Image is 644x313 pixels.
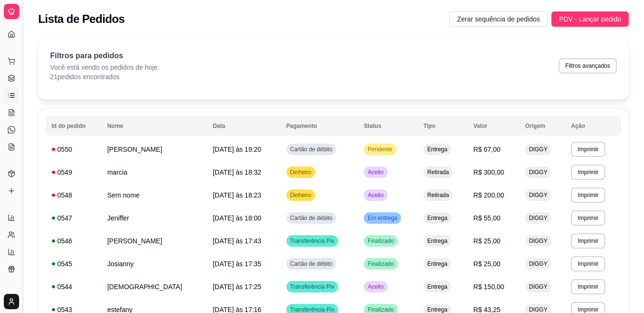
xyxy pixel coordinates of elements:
[50,72,159,82] p: 21 pedidos encontrados
[358,116,418,136] th: Status
[559,58,617,73] button: Filtros avançados
[366,191,385,199] span: Aceito
[457,14,540,24] span: Zerar sequência de pedidos
[527,146,549,153] span: DIGGY
[366,260,396,268] span: Finalizado
[449,11,548,27] button: Zerar sequência de pedidos
[213,283,262,291] span: [DATE] às 17:25
[366,168,385,176] span: Aceito
[207,116,281,136] th: Data
[213,146,262,153] span: [DATE] às 19:20
[425,168,451,176] span: Retirada
[571,256,605,271] button: Imprimir
[102,230,207,252] td: [PERSON_NAME]
[52,282,96,292] div: 0544
[474,283,505,291] span: R$ 150,00
[571,279,605,294] button: Imprimir
[474,260,501,268] span: R$ 25,00
[38,11,125,27] h2: Lista de Pedidos
[559,14,621,24] span: PDV - Lançar pedido
[425,283,449,291] span: Entrega
[425,146,449,153] span: Entrega
[474,146,501,153] span: R$ 67,00
[366,146,394,153] span: Pendente
[366,214,399,222] span: Em entrega
[213,191,262,199] span: [DATE] às 18:23
[52,259,96,269] div: 0545
[474,237,501,245] span: R$ 25,00
[468,116,519,136] th: Valor
[527,237,549,245] span: DIGGY
[571,210,605,226] button: Imprimir
[288,237,337,245] span: Transferência Pix
[46,116,102,136] th: Id do pedido
[551,11,629,27] button: PDV - Lançar pedido
[288,283,337,291] span: Transferência Pix
[50,63,159,72] p: Você está vendo os pedidos de hoje.
[52,236,96,246] div: 0546
[366,237,396,245] span: Finalizado
[425,237,449,245] span: Entrega
[288,214,335,222] span: Cartão de débito
[288,168,314,176] span: Dinheiro
[366,283,385,291] span: Aceito
[213,168,262,176] span: [DATE] às 18:32
[527,168,549,176] span: DIGGY
[474,191,505,199] span: R$ 200,00
[571,188,605,203] button: Imprimir
[213,214,262,222] span: [DATE] às 18:00
[52,145,96,154] div: 0550
[102,252,207,275] td: Josianny
[527,283,549,291] span: DIGGY
[527,260,549,268] span: DIGGY
[527,214,549,222] span: DIGGY
[418,116,467,136] th: Tipo
[213,237,262,245] span: [DATE] às 17:43
[425,214,449,222] span: Entrega
[102,275,207,298] td: [DEMOGRAPHIC_DATA]
[425,260,449,268] span: Entrega
[213,260,262,268] span: [DATE] às 17:35
[52,190,96,200] div: 0548
[52,167,96,177] div: 0549
[102,161,207,184] td: marcia
[288,260,335,268] span: Cartão de débito
[565,116,621,136] th: Ação
[519,116,565,136] th: Origem
[50,50,159,62] p: Filtros para pedidos
[281,116,359,136] th: Pagamento
[102,207,207,230] td: Jeniffer
[571,165,605,180] button: Imprimir
[288,191,314,199] span: Dinheiro
[474,168,505,176] span: R$ 300,00
[288,146,335,153] span: Cartão de débito
[102,138,207,161] td: [PERSON_NAME]
[425,191,451,199] span: Retirada
[571,142,605,157] button: Imprimir
[102,184,207,207] td: Sem nome
[102,116,207,136] th: Nome
[474,214,501,222] span: R$ 55,00
[527,191,549,199] span: DIGGY
[52,213,96,223] div: 0547
[571,233,605,249] button: Imprimir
